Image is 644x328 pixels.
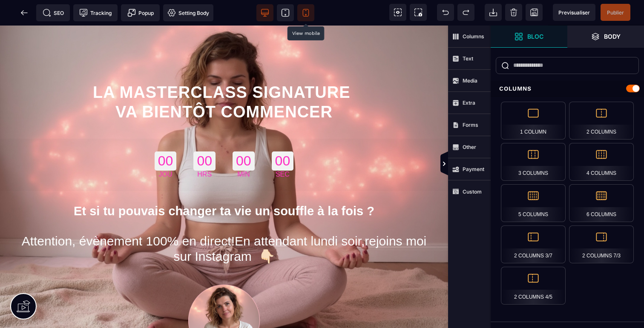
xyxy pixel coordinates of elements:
[463,166,484,172] strong: Payment
[558,9,590,16] span: Previsualiser
[272,145,294,153] div: SEC
[569,102,634,140] div: 2 Columns
[569,225,634,263] div: 2 Columns 7/3
[567,26,644,48] span: Open Layer Manager
[389,4,406,21] span: View components
[553,4,595,21] span: Preview
[463,100,475,106] strong: Extra
[79,9,112,17] span: Tracking
[527,33,543,40] strong: Bloc
[233,145,255,153] div: MIN
[491,26,567,48] span: Open Blocks
[233,126,255,145] div: 00
[463,144,476,150] strong: Other
[501,267,566,305] div: 2 Columns 4/5
[193,145,216,153] div: HRS
[127,9,154,17] span: Popup
[272,126,294,145] div: 00
[501,102,566,140] div: 1 Column
[491,81,644,97] div: Columns
[235,208,365,222] span: En attendant lundi soir,
[463,122,478,128] strong: Forms
[501,225,566,263] div: 2 Columns 3/7
[173,208,426,238] span: rejoins moi sur Instagram 👇🏻
[13,53,435,100] h1: LA MASTERCLASS SIGNATURE VA BIENTÔT COMMENCER
[43,9,64,17] span: SEO
[501,143,566,181] div: 3 Columns
[22,208,235,222] span: Attention, évènement 100% en direct!
[463,55,473,62] strong: Text
[569,184,634,222] div: 6 Columns
[463,77,477,84] strong: Media
[463,33,484,40] strong: Columns
[501,184,566,222] div: 5 Columns
[74,179,374,192] b: Et si tu pouvais changer ta vie un souffle à la fois ?
[167,9,209,17] span: Setting Body
[155,126,177,145] div: 00
[410,4,427,21] span: Screenshot
[607,9,624,16] span: Publier
[463,188,482,195] strong: Custom
[604,33,621,40] strong: Body
[193,126,216,145] div: 00
[155,145,177,153] div: JOU
[569,143,634,181] div: 4 Columns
